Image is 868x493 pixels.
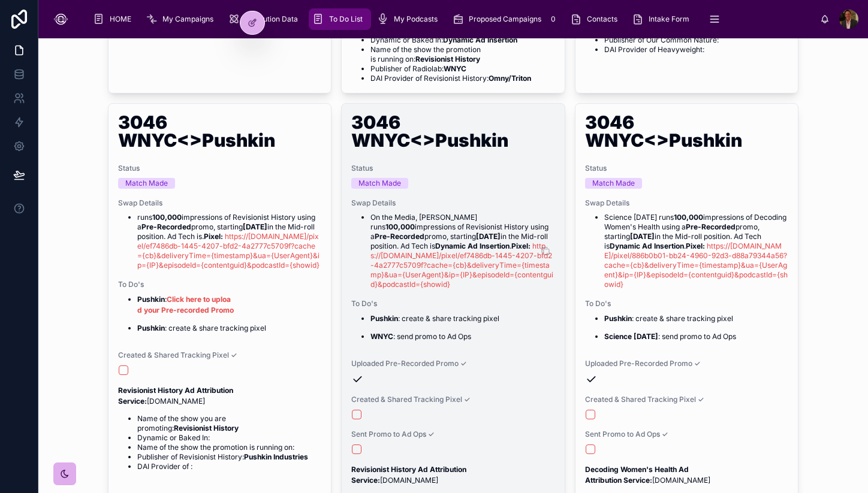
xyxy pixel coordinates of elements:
p: : create & share tracking pixel [370,313,554,324]
strong: Dynamic Ad Insertion [435,241,510,250]
strong: Revisionist History [174,424,239,432]
a: https://[DOMAIN_NAME]/pixel/886b0b01-bb24-4960-92d3-d88a79344a56?cache={cb}&deliveryTime={timesta... [604,241,788,289]
strong: Revisionist History Ad Attribution Service: [351,465,468,485]
li: Dynamic or Baked In: [137,433,321,443]
span: Uploaded Pre-Recorded Promo ✓ [351,359,554,368]
li: runs impressions of Revisionist History using a promo, starting in the Mid-roll position. Ad Tech... [137,213,321,270]
span: To Do's [351,299,554,308]
a: https://[DOMAIN_NAME]/pixel/ef7486db-1445-4207-bfd2-4a2777c5709f?cache={cb}&deliveryTime={timesta... [137,232,320,270]
strong: WNYC [370,332,393,341]
li: DAI Provider of : [137,462,321,471]
span: Proposed Campaigns [469,14,541,24]
strong: Pushkin [137,323,165,332]
span: To Do's [118,280,321,289]
li: Name of the show the promotion is running on: [137,443,321,452]
li: DAI Provider of Revisionist History: [370,74,554,83]
strong: Revisionist History Ad Attribution Service: [118,386,235,406]
strong: Dynamic Ad Insertion [443,35,517,44]
li: Dynamic or Baked In: [370,35,554,45]
strong: Decoding Women's Health Ad Attribution Service: [585,465,691,485]
strong: 100,000 [674,213,703,222]
h1: 3046 WNYC<>Pushkin [118,113,321,154]
span: Status [351,164,554,173]
span: Created & Shared Tracking Pixel ✓ [351,395,554,404]
span: Intake Form [649,14,689,24]
a: Contacts [566,8,626,30]
span: Swap Details [118,198,321,208]
strong: Omny/Triton [489,74,531,83]
strong: Pixel: [511,241,531,250]
span: Status [118,164,321,173]
span: Created & Shared Tracking Pixel ✓ [118,350,321,360]
strong: WNYC [444,64,466,73]
strong: Pushkin [137,295,165,304]
span: Status [585,164,788,173]
h1: 3046 WNYC<>Pushkin [585,113,788,154]
strong: Pre-Recorded [375,232,424,241]
img: App logo [48,10,74,29]
strong: Revisionist History [415,55,480,63]
p: : send promo to Ad Ops [370,331,554,342]
strong: Science [DATE] [604,332,658,341]
span: My Podcasts [394,14,438,24]
span: Attribution Data [245,14,298,24]
a: Attribution Data [224,8,306,30]
li: Publisher of Revisionist History: [137,452,321,462]
strong: Pixel: [686,241,705,250]
strong: Pixel: [204,232,223,241]
p: : create & share tracking pixel [604,313,788,324]
span: Swap Details [585,198,788,208]
a: Intake Form [628,8,698,30]
p: : [137,294,321,316]
strong: [DATE] [630,232,655,241]
div: Match Made [592,178,635,189]
li: On the Media, [PERSON_NAME] runs impressions of Revisionist History using a promo, starting in th... [370,213,554,289]
a: To Do List [309,8,371,30]
strong: 100,000 [385,222,415,231]
div: Match Made [358,178,401,189]
p: : create & share tracking pixel [137,323,321,334]
strong: Pre-Recorded [141,222,191,231]
a: My Campaigns [142,8,222,30]
li: Name of the show you are promoting: [137,414,321,433]
li: Science [DATE] runs impressions of Decoding Women's Health using a promo, starting in the Mid-rol... [604,213,788,289]
strong: Dynamic Ad Insertion [610,241,684,250]
li: Publisher of Our Common Nature: [604,35,788,45]
div: 0 [546,12,560,26]
a: HOME [89,8,140,30]
span: Contacts [587,14,617,24]
a: Proposed Campaigns0 [448,8,564,30]
span: Sent Promo to Ad Ops ✓ [351,430,554,439]
p: [DOMAIN_NAME] [351,464,554,486]
a: My Podcasts [373,8,446,30]
li: Publisher of Radiolab: [370,64,554,74]
strong: Pushkin Industries [244,452,308,461]
span: Sent Promo to Ad Ops ✓ [585,430,788,439]
a: Click here to upload your Pre-recorded Promo [137,295,234,314]
li: Name of the show the promotion is running on: [370,45,554,64]
strong: Pushkin [604,314,632,323]
a: https://[DOMAIN_NAME]/pixel/ef7486db-1445-4207-bfd2-4a2777c5709f?cache={cb}&deliveryTime={timesta... [370,241,553,289]
span: My Campaigns [162,14,213,24]
strong: [DATE] [243,222,267,231]
p: [DOMAIN_NAME] [585,464,788,486]
strong: Pre-Recorded [686,222,736,231]
div: Match Made [125,178,168,189]
span: Created & Shared Tracking Pixel ✓ [585,395,788,404]
span: Uploaded Pre-Recorded Promo ✓ [585,359,788,368]
span: Swap Details [351,198,554,208]
strong: [DATE] [476,232,501,241]
h1: 3046 WNYC<>Pushkin [351,113,554,154]
span: To Do's [585,299,788,308]
span: To Do List [329,14,363,24]
div: scrollable content [83,6,820,32]
strong: 100,000 [152,213,182,222]
p: : send promo to Ad Ops [604,331,788,342]
p: [DOMAIN_NAME] [118,385,321,407]
span: HOME [110,14,131,24]
strong: Pushkin [370,314,398,323]
li: DAI Provider of Heavyweight: [604,45,788,55]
